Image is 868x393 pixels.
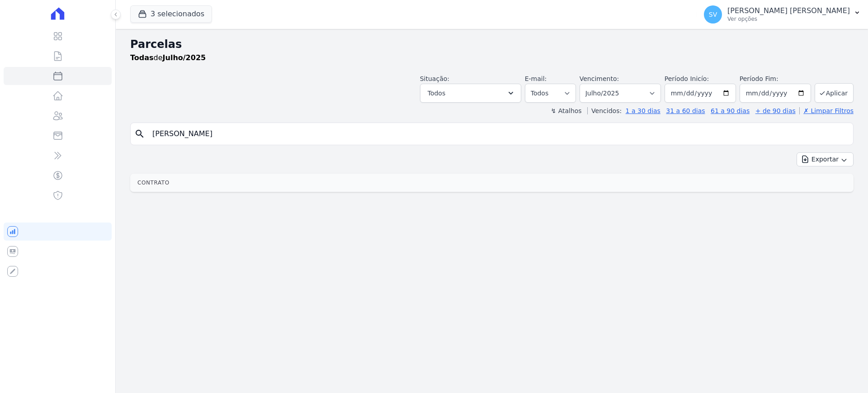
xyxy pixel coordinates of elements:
[130,36,854,52] h2: Parcelas
[130,174,854,192] th: Contrato
[666,107,705,114] a: 31 a 60 dias
[709,11,717,18] span: SV
[163,53,206,62] strong: Julho/2025
[134,128,145,139] i: search
[580,75,619,82] label: Vencimento:
[797,152,854,166] button: Exportar
[420,75,449,82] label: Situação:
[727,6,850,15] p: [PERSON_NAME] [PERSON_NAME]
[711,107,750,114] a: 61 a 90 dias
[130,5,212,23] button: 3 selecionados
[799,107,854,114] a: ✗ Limpar Filtros
[697,2,868,27] button: SV [PERSON_NAME] [PERSON_NAME] Ver opções
[665,75,709,82] label: Período Inicío:
[755,107,796,114] a: + de 90 dias
[420,84,521,103] button: Todos
[727,15,850,23] p: Ver opções
[130,53,154,62] strong: Todas
[740,74,811,84] label: Período Fim:
[147,125,849,143] input: Buscar por nome do lote ou do cliente
[815,83,854,103] button: Aplicar
[626,107,660,114] a: 1 a 30 dias
[587,107,622,114] label: Vencidos:
[428,88,445,99] span: Todos
[551,107,581,114] label: ↯ Atalhos
[130,52,206,63] p: de
[525,75,547,82] label: E-mail:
